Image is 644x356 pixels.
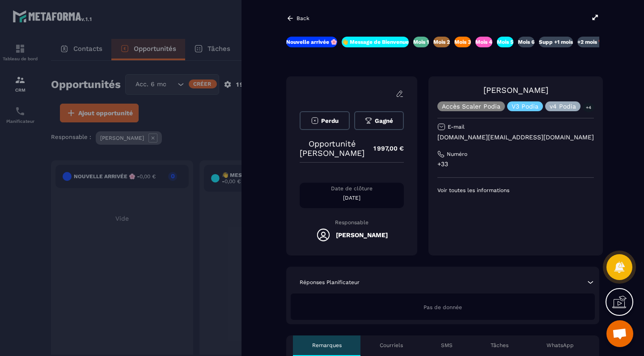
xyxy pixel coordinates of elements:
a: Ouvrir le chat [606,320,633,347]
p: V3 Podia [512,103,538,109]
p: WhatsApp [547,342,574,349]
p: +33 [437,160,594,168]
p: Accès Scaler Podia [442,103,500,109]
p: Opportunité [PERSON_NAME] [300,139,364,158]
p: Tâches [491,342,508,349]
span: Perdu [321,117,339,124]
p: Voir toutes les informations [437,187,594,194]
p: SMS [441,342,453,349]
p: 1 997,00 € [364,140,404,157]
p: [DATE] [300,194,404,201]
p: +4 [583,103,594,112]
span: Pas de donnée [424,304,462,310]
a: [PERSON_NAME] [483,85,548,95]
p: Numéro [447,151,467,158]
p: v4 Podia [550,103,576,109]
p: Date de clôture [300,185,404,192]
p: Courriels [380,342,403,349]
button: Gagné [354,111,404,130]
p: Responsable [300,219,404,226]
p: Réponses Planificateur [300,279,360,286]
p: E-mail [448,123,465,130]
p: [DOMAIN_NAME][EMAIL_ADDRESS][DOMAIN_NAME] [437,133,594,142]
h5: [PERSON_NAME] [336,231,388,239]
span: Gagné [375,117,393,124]
button: Perdu [300,111,350,130]
p: Remarques [312,342,342,349]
